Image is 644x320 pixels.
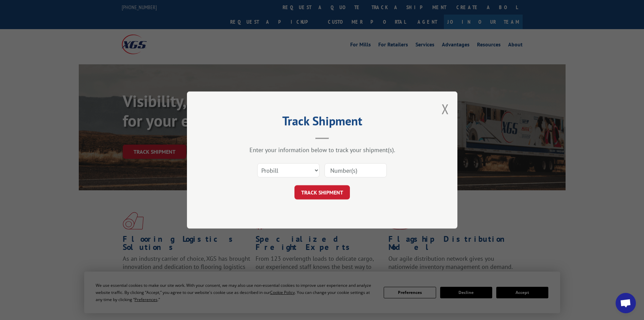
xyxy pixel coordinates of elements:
button: TRACK SHIPMENT [294,185,350,199]
div: Open chat [616,293,636,313]
div: Enter your information below to track your shipment(s). [221,146,424,154]
h2: Track Shipment [221,116,424,129]
input: Number(s) [325,163,387,177]
button: Close modal [442,100,449,118]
